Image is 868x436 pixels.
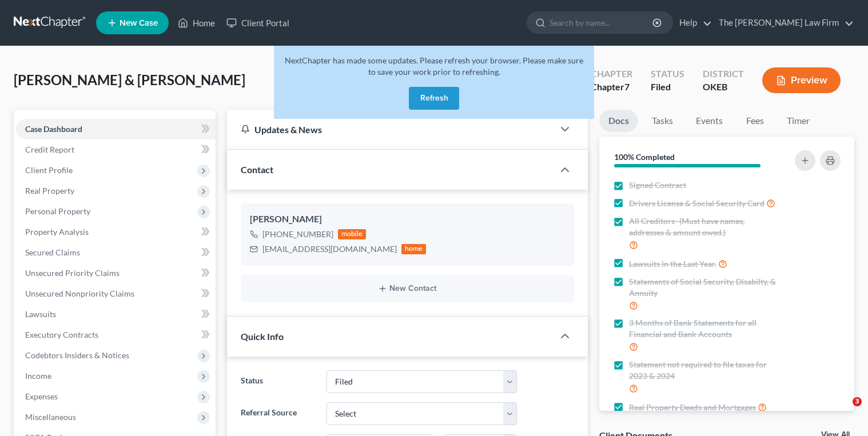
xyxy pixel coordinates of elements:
[713,13,854,33] a: The [PERSON_NAME] Law Firm
[338,229,367,239] div: mobile
[674,13,712,33] a: Help
[25,165,73,175] span: Client Profile
[25,289,134,298] span: Unsecured Nonpriority Claims
[643,110,682,132] a: Tasks
[25,391,58,401] span: Expenses
[25,124,82,134] span: Case Dashboard
[241,123,540,135] div: Updates & News
[629,317,781,340] span: 3 Months of Bank Statements for all Financial and Bank Accounts
[687,110,732,132] a: Events
[172,13,221,33] a: Home
[591,67,632,81] div: Chapter
[235,370,321,393] label: Status
[14,71,245,88] span: [PERSON_NAME] & [PERSON_NAME]
[829,397,857,425] iframe: Intercom live chat
[25,330,98,339] span: Executory Contracts
[16,242,216,263] a: Secured Claims
[25,350,129,360] span: Codebtors Insiders & Notices
[25,247,80,257] span: Secured Claims
[629,276,781,299] span: Statements of Social Security, Disabilty, & Annuity
[762,67,841,93] button: Preview
[853,397,862,406] span: 3
[250,213,566,226] div: [PERSON_NAME]
[16,139,216,160] a: Credit Report
[285,55,583,77] span: NextChapter has made some updates. Please refresh your browser. Please make sure to save your wor...
[703,81,744,94] div: OKEB
[262,229,333,240] div: [PHONE_NUMBER]
[736,110,773,132] a: Fees
[651,67,684,81] div: Status
[629,198,765,209] span: Drivers License & Social Security Card
[25,309,56,319] span: Lawsuits
[629,359,781,382] span: Statement not required to file taxes for 2023 & 2024
[629,258,716,270] span: Lawsuits in the Last Year.
[16,222,216,242] a: Property Analysis
[235,402,321,425] label: Referral Source
[16,263,216,283] a: Unsecured Priority Claims
[16,304,216,325] a: Lawsuits
[629,402,756,413] span: Real Property Deeds and Mortgages
[651,81,684,94] div: Filed
[16,283,216,304] a: Unsecured Nonpriority Claims
[778,110,819,132] a: Timer
[25,371,51,381] span: Income
[599,110,638,132] a: Docs
[25,412,76,422] span: Miscellaneous
[629,179,686,191] span: Signed Contract
[25,227,89,237] span: Property Analysis
[703,67,744,81] div: District
[241,164,273,175] span: Contact
[614,152,675,162] strong: 100% Completed
[409,87,459,110] button: Refresh
[25,145,74,154] span: Credit Report
[629,215,781,238] span: All Creditors- (Must have names, addresses & amount owed.)
[16,119,216,139] a: Case Dashboard
[120,19,158,27] span: New Case
[221,13,295,33] a: Client Portal
[250,284,566,293] button: New Contact
[401,244,427,254] div: home
[591,81,632,94] div: Chapter
[25,186,74,195] span: Real Property
[16,325,216,345] a: Executory Contracts
[262,243,397,255] div: [EMAIL_ADDRESS][DOMAIN_NAME]
[550,12,654,33] input: Search by name...
[624,81,630,92] span: 7
[25,268,120,278] span: Unsecured Priority Claims
[241,331,284,342] span: Quick Info
[25,206,90,216] span: Personal Property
